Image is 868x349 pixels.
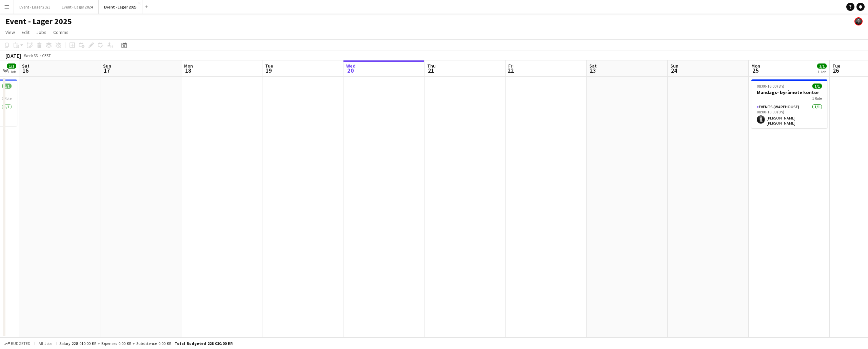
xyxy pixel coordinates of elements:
span: Comms [53,29,68,35]
div: 1 Job [7,69,16,74]
span: Week 33 [22,53,39,58]
span: 1/1 [7,63,16,69]
app-card-role: Events (Warehouse)1/108:00-16:00 (8h)[PERSON_NAME] [PERSON_NAME] [751,103,827,128]
span: 22 [507,67,514,74]
span: Tue [832,63,840,69]
span: 1/1 [2,84,12,89]
span: 26 [831,67,840,74]
span: Mon [751,63,760,69]
span: 17 [102,67,111,74]
span: Sat [22,63,29,69]
app-user-avatar: Kemal Buljubasic [854,17,863,25]
a: Edit [19,28,32,37]
span: 25 [750,67,760,74]
span: 16 [21,67,29,74]
h1: Event - Lager 2025 [5,16,72,26]
span: Mon [184,63,193,69]
span: Fri [508,63,514,69]
span: 23 [588,67,597,74]
div: [DATE] [5,52,21,59]
span: 1/1 [817,63,827,69]
span: 1 Role [812,96,822,101]
span: 18 [183,67,193,74]
span: Jobs [36,29,46,35]
app-job-card: 08:00-16:00 (8h)1/1Mandags- byråmøte kontor1 RoleEvents (Warehouse)1/108:00-16:00 (8h)[PERSON_NAM... [751,79,827,128]
a: View [3,28,18,37]
div: 1 Job [817,69,826,74]
span: Budgeted [11,341,31,346]
span: Wed [346,63,356,69]
span: View [5,29,15,35]
button: Event - Lager 2024 [56,0,99,14]
a: Jobs [34,28,49,37]
span: All jobs [37,341,54,346]
button: Event - Lager 2025 [99,0,142,14]
span: 1 Role [2,96,12,101]
span: 20 [345,67,356,74]
span: Total Budgeted 228 010.00 KR [175,341,233,346]
span: 24 [669,67,678,74]
span: 08:00-16:00 (8h) [757,84,784,89]
span: Sat [589,63,597,69]
span: Tue [265,63,273,69]
button: Event - Lager 2023 [14,0,56,14]
button: Budgeted [3,340,32,347]
a: Comms [51,28,71,37]
div: CEST [42,53,51,58]
span: 19 [264,67,273,74]
span: Thu [427,63,436,69]
span: Sun [670,63,678,69]
span: Edit [22,29,29,35]
span: Sun [103,63,111,69]
h3: Mandags- byråmøte kontor [751,89,827,95]
span: 21 [426,67,436,74]
span: 1/1 [812,84,822,89]
div: Salary 228 010.00 KR + Expenses 0.00 KR + Subsistence 0.00 KR = [59,341,233,346]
